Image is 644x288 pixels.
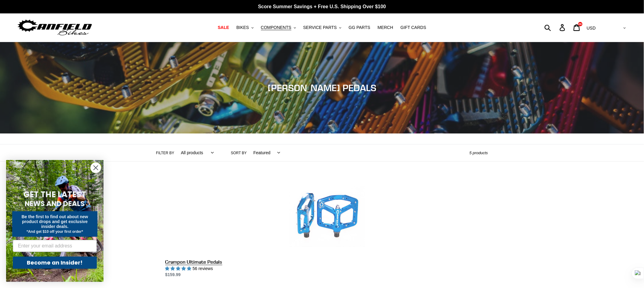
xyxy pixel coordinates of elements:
span: Be the first to find out about new product drops and get exclusive insider deals. [22,214,88,229]
span: COMPONENTS [261,25,291,30]
span: NEWS AND DEALS [25,199,85,208]
span: MERCH [378,25,393,30]
span: GET THE LATEST [23,189,86,200]
span: BIKES [236,25,249,30]
button: Close dialog [90,162,101,173]
button: Become an Insider! [13,257,97,269]
a: SALE [215,23,232,32]
span: GIFT CARDS [400,25,426,30]
span: SERVICE PARTS [303,25,337,30]
button: BIKES [233,23,256,32]
button: SERVICE PARTS [300,23,344,32]
input: Search [548,21,563,34]
label: Sort by [231,150,247,156]
span: 26 [579,23,582,26]
a: MERCH [375,23,396,32]
span: GG PARTS [349,25,370,30]
span: [PERSON_NAME] PEDALS [268,82,376,93]
a: GG PARTS [346,23,373,32]
span: 5 products [470,151,488,155]
span: *And get $10 off your first order* [26,229,83,234]
label: Filter by [156,150,174,156]
span: SALE [218,25,229,30]
a: GIFT CARDS [397,23,429,32]
a: 26 [570,21,584,34]
img: Canfield Bikes [17,18,93,37]
button: COMPONENTS [258,23,299,32]
input: Enter your email address [13,240,97,252]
